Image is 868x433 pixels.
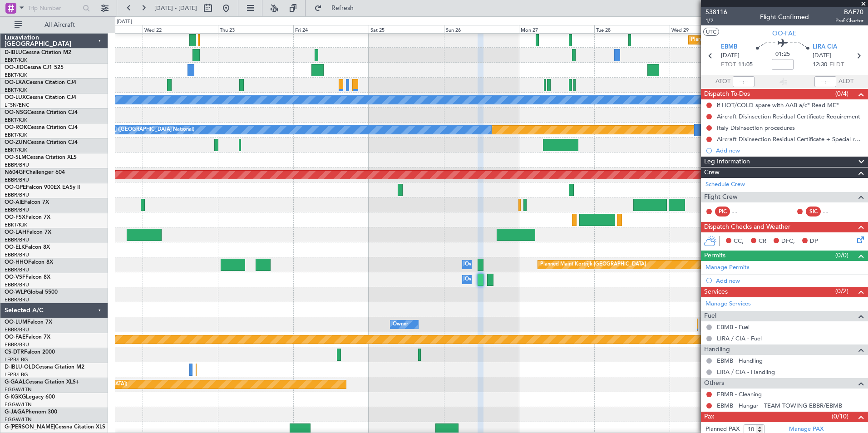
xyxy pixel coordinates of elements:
[781,237,795,246] span: DFC,
[465,258,527,271] div: Owner Melsbroek Air Base
[5,371,28,378] a: LFPB/LBG
[5,95,26,100] span: OO-LUX
[444,25,519,33] div: Sun 26
[117,18,132,26] div: [DATE]
[5,110,27,115] span: OO-NSG
[5,349,55,355] a: CS-DTRFalcon 2000
[5,281,29,288] a: EBBR/BRU
[835,7,863,17] span: BAF70
[5,409,57,415] a: G-JAGAPhenom 300
[5,155,26,160] span: OO-SLM
[715,207,730,216] div: PIC
[5,401,32,408] a: EGGW/LTN
[465,273,527,286] div: Owner Melsbroek Air Base
[5,147,27,153] a: EBKT/KJK
[838,77,853,86] span: ALDT
[691,33,834,47] div: Planned Maint [GEOGRAPHIC_DATA] ([GEOGRAPHIC_DATA])
[5,170,26,175] span: N604GF
[5,290,58,295] a: OO-WLPGlobal 5500
[5,236,29,243] a: EBBR/BRU
[5,50,71,55] a: D-IBLUCessna Citation M2
[5,394,55,400] a: G-KGKGLegacy 600
[717,124,795,132] div: Italy Disinsection procedures
[5,185,80,190] a: OO-GPEFalcon 900EX EASy II
[5,140,27,145] span: OO-ZUN
[5,245,50,250] a: OO-ELKFalcon 8X
[5,409,25,415] span: G-JAGA
[704,412,714,422] span: Pax
[704,378,724,389] span: Others
[5,230,26,235] span: OO-LAH
[24,22,96,28] span: All Aircraft
[704,192,738,202] span: Flight Crew
[721,60,736,69] span: ETOT
[5,177,29,183] a: EBBR/BRU
[760,12,809,22] div: Flight Confirmed
[5,416,32,423] a: EGGW/LTN
[5,125,27,130] span: OO-ROK
[733,76,755,87] input: --:--
[717,101,839,109] div: if HOT/COLD spare with AAB a/c* Read ME*
[704,157,750,167] span: Leg Information
[5,260,53,265] a: OO-HHOFalcon 8X
[717,113,860,120] div: Aircraft Disinsection Residual Certificate Requirement
[5,266,29,273] a: EBBR/BRU
[5,162,29,168] a: EBBR/BRU
[143,25,218,33] div: Wed 22
[5,275,25,280] span: OO-VSF
[5,364,35,370] span: D-IBLU-OLD
[218,25,293,33] div: Thu 23
[813,51,831,60] span: [DATE]
[5,102,30,108] a: LFSN/ENC
[806,207,821,216] div: SIC
[5,110,78,115] a: OO-NSGCessna Citation CJ4
[5,207,29,213] a: EBBR/BRU
[5,356,28,363] a: LFPB/LBG
[154,4,197,12] span: [DATE] - [DATE]
[5,245,25,250] span: OO-ELK
[5,132,27,138] a: EBKT/KJK
[704,251,725,261] span: Permits
[717,357,763,364] a: EBMB - Handling
[705,300,751,309] a: Manage Services
[704,311,716,321] span: Fuel
[715,77,730,86] span: ATOT
[5,125,78,130] a: OO-ROKCessna Citation CJ4
[5,386,32,393] a: EGGW/LTN
[369,25,444,33] div: Sat 25
[5,192,29,198] a: EBBR/BRU
[813,60,827,69] span: 12:30
[519,25,594,33] div: Mon 27
[738,60,753,69] span: 11:05
[5,341,29,348] a: EBBR/BRU
[717,135,863,143] div: Aircraft Disinsection Residual Certificate + Special request
[704,344,730,355] span: Handling
[716,147,863,154] div: Add new
[705,7,727,17] span: 538116
[5,290,27,295] span: OO-WLP
[670,25,745,33] div: Wed 29
[835,89,848,98] span: (0/4)
[5,57,27,64] a: EBKT/KJK
[704,167,720,178] span: Crew
[5,394,26,400] span: G-KGKG
[310,1,365,15] button: Refresh
[704,89,750,99] span: Dispatch To-Dos
[5,364,84,370] a: D-IBLU-OLDCessna Citation M2
[832,412,848,421] span: (0/10)
[5,296,29,303] a: EBBR/BRU
[5,80,76,85] a: OO-LXACessna Citation CJ4
[717,368,775,376] a: LIRA / CIA - Handling
[5,349,24,355] span: CS-DTR
[5,87,27,93] a: EBKT/KJK
[5,260,28,265] span: OO-HHO
[324,5,362,11] span: Refresh
[393,318,408,331] div: Owner
[5,72,27,79] a: EBKT/KJK
[5,155,77,160] a: OO-SLMCessna Citation XLS
[835,286,848,296] span: (0/2)
[293,25,369,33] div: Fri 24
[5,95,76,100] a: OO-LUXCessna Citation CJ4
[5,251,29,258] a: EBBR/BRU
[5,65,64,70] a: OO-JIDCessna CJ1 525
